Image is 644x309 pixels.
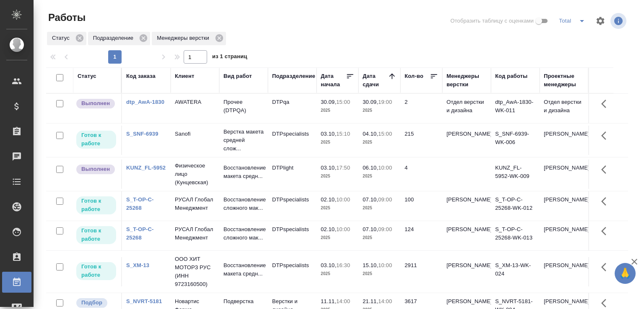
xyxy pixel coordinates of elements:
td: DTPspecialists [268,126,317,155]
div: Исполнитель может приступить к работе [75,130,117,149]
td: DTPlight [268,160,317,189]
p: Отдел верстки и дизайна [447,98,487,115]
p: 09:00 [378,226,392,232]
p: Статус [52,34,73,42]
div: Статус [47,32,86,45]
p: 03.10, [321,131,336,137]
button: 🙏 [615,263,636,284]
td: S_SNF-6939-WK-006 [491,126,540,155]
p: [PERSON_NAME] [447,297,487,306]
div: Менеджеры верстки [447,72,487,89]
p: [PERSON_NAME] [447,130,487,138]
p: 2025 [321,204,354,212]
td: [PERSON_NAME] [540,191,588,221]
span: из 1 страниц [212,51,247,64]
div: Код заказа [126,72,156,80]
p: 07.10, [363,196,378,203]
p: 2025 [363,106,396,115]
p: 2025 [363,204,396,212]
button: Здесь прячутся важные кнопки [596,94,616,114]
a: S_XM-13 [126,262,149,268]
td: 100 [400,191,442,221]
div: Подразделение [88,32,150,45]
div: Код работы [495,72,527,80]
td: Отдел верстки и дизайна [540,94,588,123]
p: 2025 [321,234,354,242]
p: 10:00 [336,196,350,203]
p: 03.10, [321,165,336,171]
td: DTPspecialists [268,221,317,250]
p: Подбор [81,299,102,307]
p: ООО ХИТ МОТОРЗ РУС (ИНН 9723160500) [175,255,215,288]
p: [PERSON_NAME] [447,225,487,234]
div: Кол-во [405,72,423,80]
p: Готов к работе [81,227,111,243]
p: Восстановление сложного мак... [223,225,264,242]
p: 15:00 [336,99,350,105]
p: 15:10 [336,131,350,137]
p: Готов к работе [81,263,111,279]
p: 2025 [321,106,354,115]
p: 10:00 [378,262,392,268]
p: 03.10, [321,262,336,268]
p: 2025 [321,138,354,147]
td: KUNZ_FL-5952-WK-009 [491,160,540,189]
td: S_T-OP-C-25268-WK-012 [491,191,540,221]
a: S_T-OP-C-25268 [126,226,154,241]
a: dtp_AwA-1830 [126,99,164,105]
p: Выполнен [81,99,110,108]
td: [PERSON_NAME] [540,126,588,155]
span: Отобразить таблицу с оценками [450,17,534,25]
td: 4 [400,160,442,189]
div: Статус [78,72,96,80]
p: 02.10, [321,196,336,203]
p: 15.10, [363,262,378,268]
p: 30.09, [363,99,378,105]
p: Физическое лицо (Кунцевская) [175,162,215,187]
div: Дата сдачи [363,72,388,89]
p: Восстановление макета средн... [223,164,264,180]
button: Здесь прячутся важные кнопки [596,257,616,277]
div: Подразделение [272,72,315,80]
p: 19:00 [378,99,392,105]
p: 17:50 [336,165,350,171]
p: РУСАЛ Глобал Менеджмент [175,225,215,242]
a: S_T-OP-C-25268 [126,196,154,211]
p: 06.10, [363,165,378,171]
td: 215 [400,126,442,155]
td: [PERSON_NAME] [540,257,588,286]
td: [PERSON_NAME] [540,160,588,189]
p: Восстановление макета средн... [223,261,264,278]
p: 10:00 [378,165,392,171]
p: 2025 [321,172,354,180]
td: dtp_AwA-1830-WK-011 [491,94,540,123]
p: Подразделение [93,34,136,42]
p: Менеджеры верстки [157,34,212,42]
button: Здесь прячутся важные кнопки [596,221,616,241]
td: S_T-OP-C-25268-WK-013 [491,221,540,250]
p: 10:00 [336,226,350,232]
div: Клиент [175,72,194,80]
div: Можно подбирать исполнителей [75,297,117,309]
a: KUNZ_FL-5952 [126,165,166,171]
div: Исполнитель может приступить к работе [75,196,117,215]
p: 02.10, [321,226,336,232]
p: 16:30 [336,262,350,268]
p: 2025 [363,270,396,278]
p: Верстка макета средней слож... [223,128,264,153]
p: Выполнен [81,165,110,173]
td: 2911 [400,257,442,286]
button: Здесь прячутся важные кнопки [596,160,616,180]
div: Проектные менеджеры [544,72,584,89]
a: S_SNF-6939 [126,131,158,137]
p: 04.10, [363,131,378,137]
a: S_NVRT-5181 [126,298,162,304]
td: DTPqa [268,94,317,123]
td: [PERSON_NAME] [540,221,588,250]
div: Менеджеры верстки [152,32,226,45]
p: 09:00 [378,196,392,203]
p: 11.11, [321,298,336,304]
div: Исполнитель может приступить к работе [75,225,117,245]
td: DTPspecialists [268,191,317,221]
p: Подверстка [223,297,264,306]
